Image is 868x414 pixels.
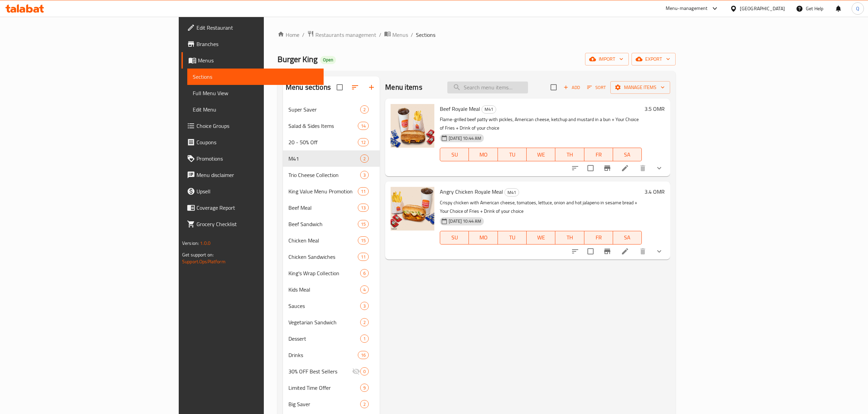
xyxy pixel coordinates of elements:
h6: 3.5 OMR [645,104,665,114]
span: 12 [358,139,368,146]
span: export [637,55,670,63]
span: WE [529,233,553,242]
div: items [358,138,369,146]
div: Drinks [288,351,358,359]
span: Sort sections [347,79,363,95]
button: Branch-specific-item [599,243,615,260]
span: 30% OFF Best Sellers [288,367,352,375]
div: Chicken Meal [288,236,358,245]
nav: breadcrumb [277,30,676,39]
div: items [360,171,369,179]
span: Trio Cheese Collection [288,171,360,179]
button: FR [584,148,613,161]
div: 20 - 50% Off12 [283,134,380,150]
button: TU [498,231,527,245]
span: SU [443,233,466,242]
span: Vegetarian Sandwich [288,318,360,326]
button: import [585,53,629,65]
div: M41 [482,105,496,114]
a: Grocery Checklist [181,216,324,232]
div: items [358,204,369,212]
span: Get support on: [182,250,214,259]
div: M412 [283,150,380,167]
a: Edit Menu [187,101,324,118]
span: Sort [587,84,606,91]
span: Version: [182,239,199,248]
a: Sections [187,69,324,85]
span: Sort items [583,82,610,93]
span: Big Saver [288,400,360,408]
span: 16 [358,352,368,358]
a: Edit menu item [621,247,629,255]
span: 1 [361,336,368,342]
a: Edit Restaurant [181,19,324,36]
span: Coverage Report [196,204,318,212]
span: 2 [361,319,368,326]
button: Manage items [610,81,670,94]
button: Add section [363,79,380,95]
button: TH [555,231,584,245]
span: [DATE] 10:44 AM [446,218,484,224]
a: Choice Groups [181,118,324,134]
button: sort-choices [567,243,583,260]
div: M41 [288,154,360,163]
img: Beef Royale Meal [391,104,434,148]
div: Vegetarian Sandwich2 [283,314,380,330]
span: 9 [361,385,368,391]
span: 15 [358,237,368,244]
a: Coverage Report [181,199,324,216]
button: sort-choices [567,160,583,176]
a: Branches [181,36,324,52]
span: Menu disclaimer [196,171,318,179]
span: FR [587,150,610,160]
div: Super Saver2 [283,101,380,118]
div: King Value Menu Promotion [288,187,358,195]
span: Q [856,5,859,12]
span: Promotions [196,154,318,163]
button: SU [440,231,469,245]
span: Upsell [196,187,318,195]
span: 11 [358,188,368,195]
span: Beef Meal [288,204,358,212]
div: items [360,367,369,375]
span: TH [558,233,581,242]
div: items [360,269,369,277]
div: Sauces3 [283,298,380,314]
span: Limited Time Offer [288,384,360,392]
span: Coupons [196,138,318,146]
span: MO [472,150,495,160]
span: 14 [358,123,368,129]
div: Trio Cheese Collection3 [283,167,380,183]
span: 2 [361,401,368,408]
button: MO [469,231,498,245]
span: Add item [561,82,583,93]
svg: Show Choices [655,164,663,172]
div: items [358,236,369,245]
span: 4 [361,286,368,293]
p: Crispy chicken with American cheese, tomatoes, lettuce, onion and hot jalapeno in sesame bread + ... [440,198,642,216]
span: Grocery Checklist [196,220,318,228]
span: Dessert [288,335,360,343]
span: WE [529,150,553,160]
div: items [360,335,369,343]
div: Open [320,56,336,64]
a: Full Menu View [187,85,324,101]
span: Beef Sandwich [288,220,358,228]
div: [GEOGRAPHIC_DATA] [740,5,785,12]
span: Select to update [583,244,598,258]
span: Restaurants management [315,31,376,39]
span: Chicken Sandwiches [288,253,358,261]
div: King Value Menu Promotion11 [283,183,380,199]
h2: Menu items [385,82,422,92]
a: Restaurants management [307,30,376,39]
div: items [360,302,369,310]
span: King's Wrap Collection [288,269,360,277]
div: Salad & Sides Items [288,122,358,130]
span: SU [443,150,466,160]
span: Choice Groups [196,122,318,130]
